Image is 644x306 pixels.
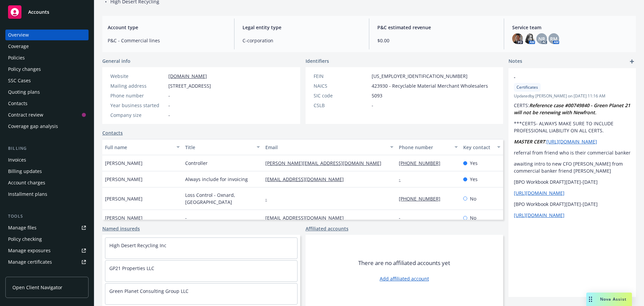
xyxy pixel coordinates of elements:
[508,68,636,224] div: -CertificatesUpdatedby [PERSON_NAME] on [DATE] 11:16 AMCERTS:Reference case #00749840 - Green Pla...
[5,64,89,75] a: Policy changes
[314,102,369,109] div: CSLB
[377,24,496,31] span: P&C estimated revenue
[5,245,89,256] a: Manage exposures
[8,257,52,267] div: Manage certificates
[5,155,89,165] a: Invoices
[8,155,26,165] div: Invoices
[586,293,632,306] button: Nova Assist
[5,121,89,132] a: Coverage gap analysis
[8,268,42,279] div: Manage claims
[514,160,631,174] p: awaiting intro to new CFO [PERSON_NAME] from commercial banker friend [PERSON_NAME]
[5,189,89,200] a: Installment plans
[8,110,43,120] div: Contract review
[110,82,166,89] div: Mailing address
[399,144,450,151] div: Phone number
[380,275,429,282] a: Add affiliated account
[5,166,89,177] a: Billing updates
[399,195,446,202] a: [PHONE_NUMBER]
[5,213,89,220] div: Tools
[314,92,369,99] div: SIC code
[628,57,636,65] a: add
[5,41,89,52] a: Coverage
[314,73,369,80] div: FEIN
[243,37,361,44] span: C-corporation
[102,129,123,136] a: Contacts
[508,57,522,65] span: Notes
[517,84,538,90] span: Certificates
[5,257,89,267] a: Manage certificates
[168,82,211,89] span: [STREET_ADDRESS]
[461,139,503,155] button: Key contact
[470,160,478,167] span: Yes
[514,138,545,145] em: MASTER CERT
[463,144,493,151] div: Key contact
[470,176,478,183] span: Yes
[512,24,631,31] span: Service team
[109,288,189,294] a: Green Planet Consulting Group LLC
[243,24,361,31] span: Legal entity type
[514,102,632,116] em: Reference case #00749840 - Green Planet 21 will not be renewing with Newfront.
[105,144,172,151] div: Full name
[372,73,468,80] span: [US_EMPLOYER_IDENTIFICATION_NUMBER]
[306,57,329,64] span: Identifiers
[110,112,166,119] div: Company size
[5,3,89,21] a: Accounts
[8,222,37,233] div: Manage files
[8,30,29,40] div: Overview
[110,102,166,109] div: Year business started
[105,214,143,221] span: [PERSON_NAME]
[377,37,496,44] span: $0.00
[399,176,406,182] a: -
[185,176,248,183] span: Always include for invoicing
[372,82,488,89] span: 423930 - Recyclable Material Merchant Wholesalers
[185,144,253,151] div: Title
[110,92,166,99] div: Phone number
[28,9,49,15] span: Accounts
[8,234,42,245] div: Policy checking
[110,73,166,80] div: Website
[399,160,446,166] a: [PHONE_NUMBER]
[514,190,565,196] a: [URL][DOMAIN_NAME]
[514,102,631,116] p: CERTS:
[8,121,58,132] div: Coverage gap analysis
[514,178,631,185] p: [BPO Workbook DRAFT][DATE]-[DATE]
[8,87,40,97] div: Quoting plans
[514,120,631,134] p: ***CERTS- ALWAYS MAKE SURE TO INCLUDE PROFESSIONAL LIABILITY ON ALL CERTS.
[185,160,208,167] span: Controller
[514,212,565,218] a: [URL][DOMAIN_NAME]
[8,189,47,200] div: Installment plans
[372,92,382,99] span: 5093
[265,195,272,202] a: -
[470,214,476,221] span: No
[102,57,130,64] span: General info
[8,64,41,75] div: Policy changes
[5,30,89,40] a: Overview
[105,195,143,202] span: [PERSON_NAME]
[550,35,557,42] span: RM
[168,102,170,109] span: -
[185,214,187,221] span: -
[524,33,535,44] img: photo
[512,33,523,44] img: photo
[185,191,260,206] span: Loss Control - Oxnard, [GEOGRAPHIC_DATA]
[8,98,28,109] div: Contacts
[5,98,89,109] a: Contacts
[396,139,460,155] button: Phone number
[399,215,406,221] a: -
[265,215,349,221] a: [EMAIL_ADDRESS][DOMAIN_NAME]
[8,166,42,177] div: Billing updates
[168,112,170,119] span: -
[105,176,143,183] span: [PERSON_NAME]
[109,242,166,249] a: High Desert Recycling Inc
[168,92,170,99] span: -
[8,41,29,52] div: Coverage
[5,268,89,279] a: Manage claims
[306,225,348,232] a: Affiliated accounts
[105,160,143,167] span: [PERSON_NAME]
[168,73,207,79] a: [DOMAIN_NAME]
[5,177,89,188] a: Account charges
[514,138,631,145] p: :
[5,110,89,120] a: Contract review
[108,24,226,31] span: Account type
